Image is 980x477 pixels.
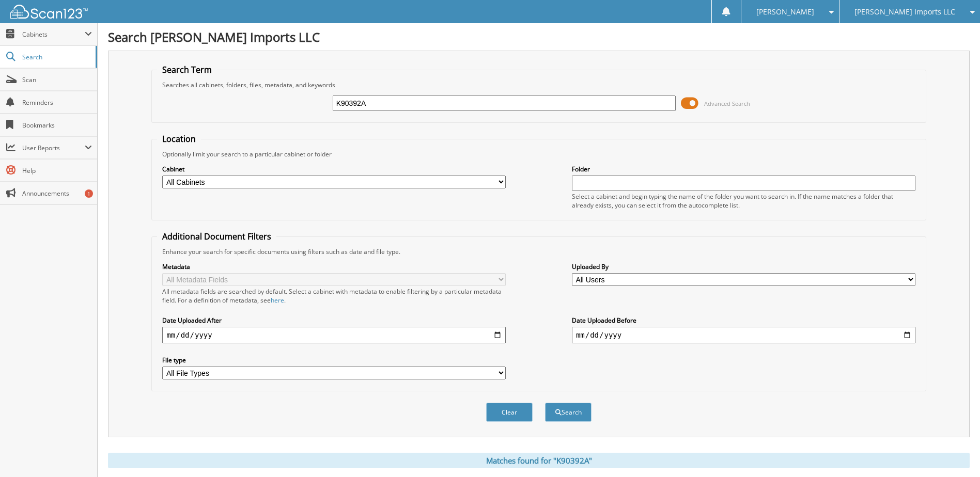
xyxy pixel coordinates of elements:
[22,75,92,84] span: Scan
[162,262,506,271] label: Metadata
[572,262,915,271] label: Uploaded By
[85,189,93,198] div: 1
[157,247,920,256] div: Enhance your search for specific documents using filters such as date and file type.
[22,144,85,152] span: User Reports
[162,356,506,364] label: File type
[162,165,506,173] label: Cabinet
[157,81,920,89] div: Searches all cabinets, folders, files, metadata, and keywords
[572,192,915,210] div: Select a cabinet and begin typing the name of the folder you want to search in. If the name match...
[22,53,90,61] span: Search
[572,316,915,325] label: Date Uploaded Before
[704,100,750,107] span: Advanced Search
[157,133,201,145] legend: Location
[162,327,506,343] input: start
[572,327,915,343] input: end
[756,9,814,15] span: [PERSON_NAME]
[22,166,92,175] span: Help
[108,453,970,468] div: Matches found for "K90392A"
[157,231,276,242] legend: Additional Document Filters
[162,287,506,305] div: All metadata fields are searched by default. Select a cabinet with metadata to enable filtering b...
[162,316,506,325] label: Date Uploaded After
[157,64,217,75] legend: Search Term
[545,403,592,422] button: Search
[108,28,970,45] h1: Search [PERSON_NAME] Imports LLC
[10,5,88,19] img: scan123-logo-white.svg
[157,150,920,158] div: Optionally limit your search to a particular cabinet or folder
[22,30,85,39] span: Cabinets
[486,403,533,422] button: Clear
[22,189,92,198] span: Announcements
[22,98,92,107] span: Reminders
[572,165,915,173] label: Folder
[22,121,92,130] span: Bookmarks
[271,296,284,305] a: here
[854,9,955,15] span: [PERSON_NAME] Imports LLC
